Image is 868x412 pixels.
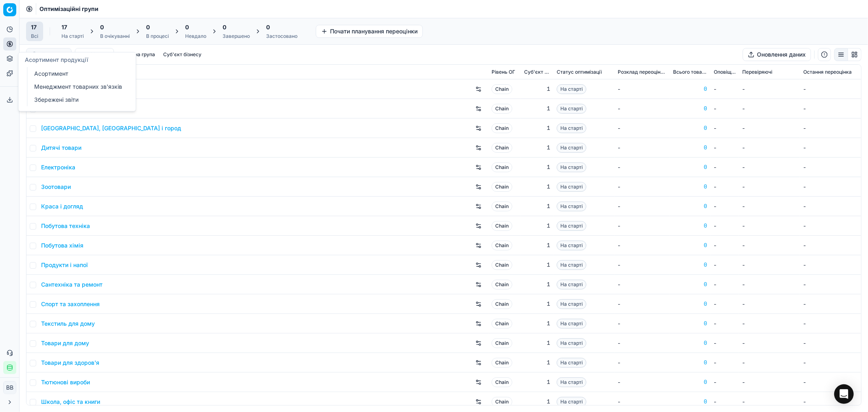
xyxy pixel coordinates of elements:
[711,216,739,236] td: -
[711,236,739,255] td: -
[673,124,707,132] a: 0
[711,197,739,216] td: -
[492,123,512,133] span: Chain
[739,138,800,158] td: -
[800,158,861,177] td: -
[614,373,670,392] td: -
[673,359,707,367] div: 0
[524,124,550,132] div: 1
[524,69,550,75] span: Суб'єкт бізнесу
[673,222,707,230] a: 0
[803,69,852,75] span: Остання переоцінка
[41,144,81,152] a: Дитячі товари
[614,197,670,216] td: -
[739,118,800,138] td: -
[711,79,739,99] td: -
[800,333,861,353] td: -
[673,183,707,191] div: 0
[557,280,586,289] span: На старті
[739,99,800,118] td: -
[614,353,670,373] td: -
[800,99,861,118] td: -
[673,241,707,250] a: 0
[39,5,98,13] span: Оптимізаційні групи
[492,260,512,270] span: Chain
[614,275,670,294] td: -
[742,69,772,75] span: Перевіряючі
[492,319,512,329] span: Chain
[711,177,739,197] td: -
[61,23,67,31] span: 17
[614,333,670,353] td: -
[492,69,515,75] span: Рівень OГ
[524,339,550,347] div: 1
[800,138,861,158] td: -
[711,99,739,118] td: -
[41,241,83,250] a: Побутова хімія
[800,197,861,216] td: -
[673,320,707,328] a: 0
[673,144,707,152] a: 0
[524,163,550,171] div: 1
[834,384,854,404] div: Open Intercom Messenger
[524,183,550,191] div: 1
[31,23,37,31] span: 17
[524,320,550,328] div: 1
[557,162,586,172] span: На старті
[673,261,707,269] div: 0
[492,338,512,348] span: Chain
[557,143,586,153] span: На старті
[739,314,800,333] td: -
[25,56,88,63] span: Асортимент продукції
[557,123,586,133] span: На старті
[711,392,739,412] td: -
[557,319,586,329] span: На старті
[492,377,512,387] span: Chain
[739,353,800,373] td: -
[673,378,707,386] a: 0
[492,358,512,368] span: Chain
[743,48,811,61] button: Оновлення даних
[4,381,16,394] span: ВВ
[492,202,512,211] span: Chain
[524,202,550,210] div: 1
[41,222,90,230] a: Побутова техніка
[557,377,586,387] span: На старті
[557,104,586,114] span: На старті
[557,84,586,94] span: На старті
[492,280,512,289] span: Chain
[492,241,512,250] span: Chain
[673,300,707,308] a: 0
[800,118,861,138] td: -
[524,261,550,269] div: 1
[673,281,707,289] a: 0
[739,275,800,294] td: -
[41,124,181,132] a: [GEOGRAPHIC_DATA], [GEOGRAPHIC_DATA] і город
[492,143,512,153] span: Chain
[614,236,670,255] td: -
[185,23,189,31] span: 0
[41,50,66,59] input: Пошук
[557,221,586,231] span: На старті
[100,33,130,39] div: В очікуванні
[673,339,707,347] a: 0
[614,158,670,177] td: -
[800,255,861,275] td: -
[673,163,707,171] a: 0
[492,104,512,114] span: Chain
[557,69,602,75] span: Статус оптимізації
[557,182,586,192] span: На старті
[31,68,126,79] a: Асортимент
[117,50,158,59] button: Товарна група
[492,84,512,94] span: Chain
[524,398,550,406] div: 1
[739,392,800,412] td: -
[39,5,98,13] nav: breadcrumb
[492,299,512,309] span: Chain
[223,33,250,39] div: Завершено
[711,333,739,353] td: -
[711,353,739,373] td: -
